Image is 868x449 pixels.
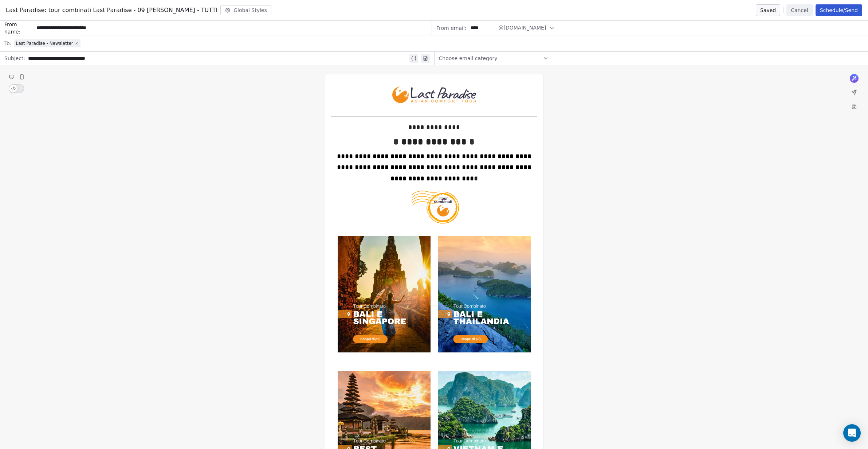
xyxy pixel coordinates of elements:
[436,24,466,32] span: From email:
[843,424,861,442] div: Open Intercom Messenger
[220,5,271,15] button: Global Styles
[6,6,217,15] span: Last Paradise: tour combinati Last Paradise - 09 [PERSON_NAME] - TUTTI
[4,21,34,35] span: From name:
[786,4,812,16] button: Cancel
[498,24,546,32] span: @[DOMAIN_NAME]
[4,40,11,47] span: To:
[4,55,25,64] span: Subject:
[816,4,862,16] button: Schedule/Send
[439,55,498,62] span: Choose email category
[756,4,780,16] button: Saved
[16,40,73,46] span: Last Paradise - Newsletter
